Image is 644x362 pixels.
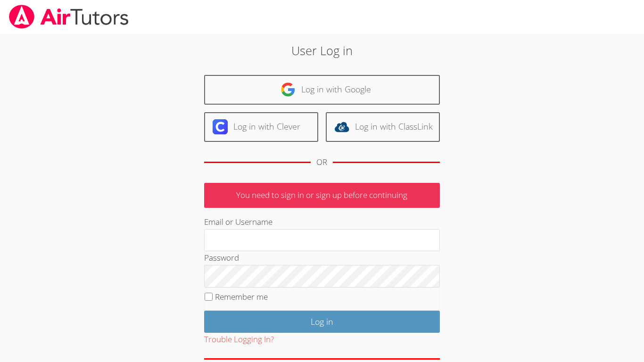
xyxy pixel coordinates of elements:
[148,41,496,59] h2: User Log in
[204,216,272,227] label: Email or Username
[8,5,130,29] img: airtutors_banner-c4298cdbf04f3fff15de1276eac7730deb9818008684d7c2e4769d2f7ddbe033.png
[204,333,274,346] button: Trouble Logging In?
[204,183,440,208] p: You need to sign in or sign up before continuing
[326,112,440,142] a: Log in with ClassLink
[204,252,239,263] label: Password
[204,311,440,333] input: Log in
[281,82,296,97] img: google-logo-50288ca7cdecda66e5e0955fdab243c47b7ad437acaf1139b6f446037453330a.svg
[215,291,268,302] label: Remember me
[204,75,440,105] a: Log in with Google
[334,119,349,134] img: classlink-logo-d6bb404cc1216ec64c9a2012d9dc4662098be43eaf13dc465df04b49fa7ab582.svg
[316,156,327,169] div: OR
[213,119,228,134] img: clever-logo-6eab21bc6e7a338710f1a6ff85c0baf02591cd810cc4098c63d3a4b26e2feb20.svg
[204,112,318,142] a: Log in with Clever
